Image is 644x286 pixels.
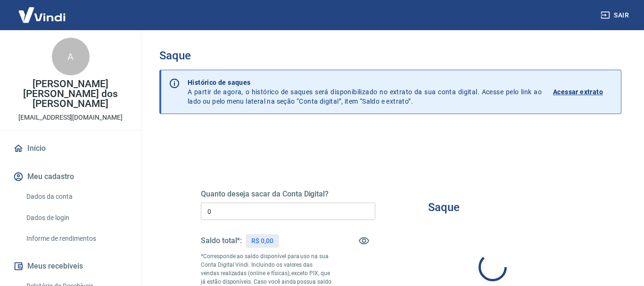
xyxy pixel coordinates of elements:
[428,201,460,214] h3: Saque
[201,236,242,245] h5: Saldo total*:
[553,87,603,97] p: Acessar extrato
[11,0,73,29] img: Vindi
[201,189,375,199] h5: Quanto deseja sacar da Conta Digital?
[11,256,130,277] button: Meus recebíveis
[8,79,133,109] p: [PERSON_NAME] [PERSON_NAME] dos [PERSON_NAME]
[18,113,123,123] p: [EMAIL_ADDRESS][DOMAIN_NAME]
[11,166,130,187] button: Meu cadastro
[11,138,130,159] a: Início
[23,187,130,206] a: Dados da conta
[188,78,542,87] p: Histórico de saques
[251,236,273,246] p: R$ 0,00
[23,229,130,248] a: Informe de rendimentos
[553,78,613,106] a: Acessar extrato
[52,38,90,75] div: A
[159,49,621,62] h3: Saque
[23,208,130,228] a: Dados de login
[599,7,633,24] button: Sair
[188,78,542,106] p: A partir de agora, o histórico de saques será disponibilizado no extrato da sua conta digital. Ac...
